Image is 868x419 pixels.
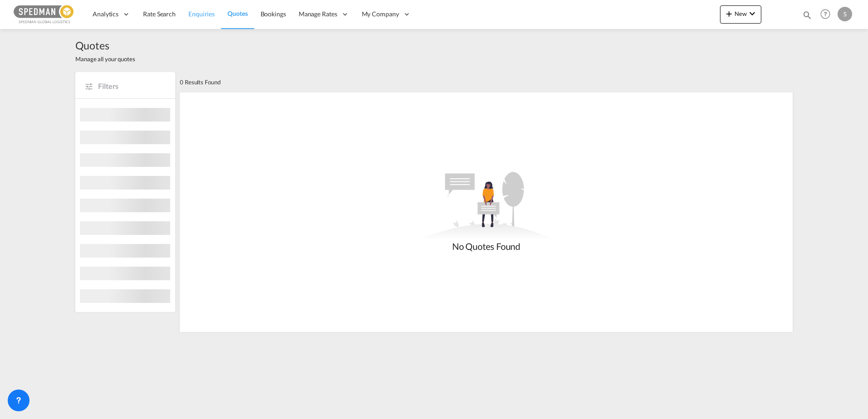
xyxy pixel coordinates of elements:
md-icon: icon-magnify [802,10,812,20]
span: Manage all your quotes [75,55,135,63]
img: c12ca350ff1b11efb6b291369744d907.png [14,4,75,24]
span: Enquiries [188,10,215,18]
div: No Quotes Found [418,240,554,253]
div: Help [818,6,838,23]
span: Manage Rates [299,10,337,19]
span: Quotes [227,10,247,17]
div: S [838,7,852,21]
span: Bookings [261,10,286,18]
md-icon: assets/icons/custom/empty_quotes.svg [418,172,554,240]
span: New [724,10,758,17]
span: Quotes [75,38,135,53]
span: Help [818,6,833,22]
button: icon-plus 400-fgNewicon-chevron-down [720,5,761,24]
span: My Company [362,10,399,19]
span: Filters [98,81,166,91]
md-icon: icon-plus 400-fg [724,8,735,19]
div: icon-magnify [802,10,812,24]
md-icon: icon-chevron-down [747,8,758,19]
span: Analytics [93,10,118,19]
div: 0 Results Found [180,72,221,92]
span: Rate Search [143,10,176,18]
